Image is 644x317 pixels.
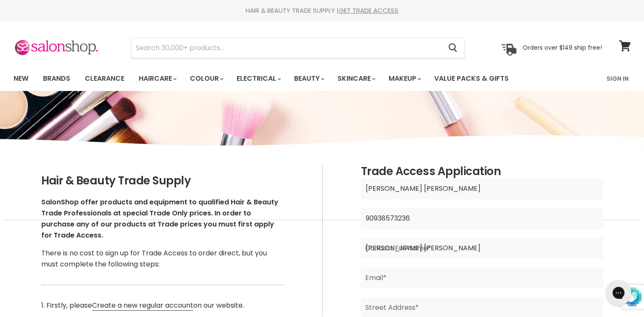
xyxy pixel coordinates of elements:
[78,70,131,88] a: Clearance
[339,6,398,15] a: GET TRADE ACCESS
[601,277,635,309] iframe: Gorgias live chat messenger
[230,70,286,88] a: Electrical
[41,175,284,187] h2: Hair & Beauty Trade Supply
[361,165,603,178] h2: Trade Access Application
[132,38,442,58] input: Search
[92,300,193,311] a: Create a new regular account
[183,70,229,88] a: Colour
[428,70,515,88] a: Value Packs & Gifts
[41,197,284,241] p: SalonShop offer products and equipment to qualified Hair & Beauty Trade Professionals at special ...
[131,38,465,58] form: Product
[3,66,641,91] nav: Main
[37,70,77,88] a: Brands
[41,248,284,270] p: There is no cost to sign up for Trade Access to order direct, but you must complete the following...
[132,70,182,88] a: Haircare
[288,70,329,88] a: Beauty
[3,6,641,15] div: HAIR & BEAUTY TRADE SUPPLY |
[442,38,464,58] button: Search
[523,44,602,51] p: Orders over $149 ship free!
[382,70,426,88] a: Makeup
[7,70,35,88] a: New
[41,300,284,311] p: 1. Firstly, please on our website.
[7,66,558,91] ul: Main menu
[331,70,381,88] a: Skincare
[601,70,634,88] a: Sign In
